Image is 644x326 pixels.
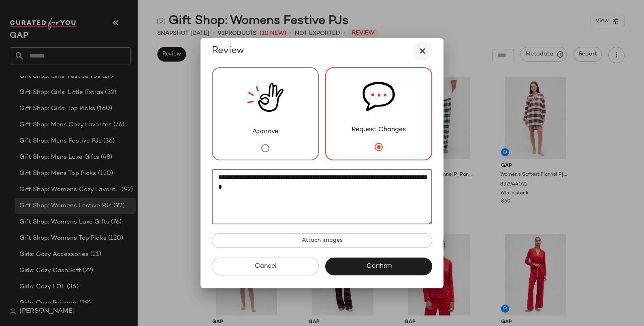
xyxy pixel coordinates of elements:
img: svg%3e [363,68,395,125]
span: Confirm [366,262,391,270]
button: Confirm [325,258,432,275]
span: Approve [252,127,278,137]
button: Cancel [212,258,319,275]
span: Cancel [254,262,276,270]
span: Review [212,45,244,58]
button: Attach images [212,233,432,248]
img: review_new_snapshot.RGmwQ69l.svg [247,68,284,127]
span: Attach images [301,237,343,244]
span: Request Changes [352,125,406,135]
